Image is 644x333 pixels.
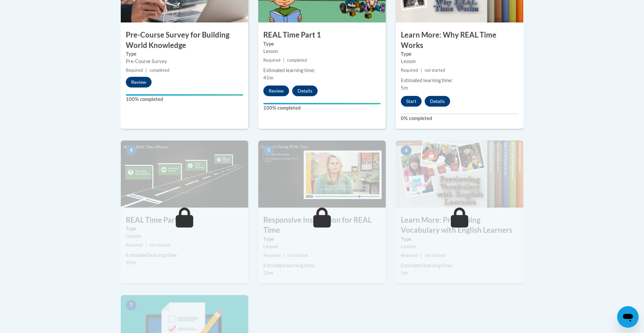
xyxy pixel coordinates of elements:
[401,243,518,250] div: Lesson
[263,48,381,55] div: Lesson
[263,243,381,250] div: Lesson
[146,68,147,73] span: |
[126,225,243,232] label: Type
[401,270,408,276] span: 5m
[401,146,412,156] span: 6
[126,50,243,58] label: Type
[263,104,381,112] label: 100% completed
[126,68,143,73] span: Required
[126,300,137,310] span: 7
[121,141,248,208] img: Course Image
[150,68,169,73] span: completed
[150,242,170,247] span: not started
[263,67,381,74] div: Estimated learning time:
[401,68,418,73] span: Required
[401,85,408,91] span: 5m
[258,215,386,236] h3: Responsive Instruction for REAL Time
[126,96,243,103] label: 100% completed
[401,115,518,122] label: 0% completed
[263,40,381,48] label: Type
[263,235,381,243] label: Type
[396,141,523,208] img: Course Image
[425,68,445,73] span: not started
[401,77,518,84] div: Estimated learning time:
[126,232,243,240] div: Lesson
[292,86,318,96] button: Details
[263,103,381,104] div: Your progress
[263,262,381,269] div: Estimated learning time:
[126,146,137,156] span: 4
[401,235,518,243] label: Type
[283,58,284,63] span: |
[263,86,289,96] button: Review
[401,262,518,269] div: Estimated learning time:
[263,75,273,80] span: 45m
[263,253,280,258] span: Required
[263,146,274,156] span: 5
[396,215,523,236] h3: Learn More: Previewing Vocabulary with English Learners
[126,242,143,247] span: Required
[287,253,308,258] span: not started
[258,141,386,208] img: Course Image
[421,253,422,258] span: |
[126,77,152,88] button: Review
[617,306,639,328] iframe: Button to launch messaging window
[401,50,518,58] label: Type
[121,215,248,225] h3: REAL Time Part 2
[126,94,243,96] div: Your progress
[263,270,273,276] span: 25m
[396,30,523,51] h3: Learn More: Why REAL Time Works
[126,260,136,265] span: 35m
[421,68,422,73] span: |
[121,30,248,51] h3: Pre-Course Survey for Building World Knowledge
[263,58,280,63] span: Required
[401,58,518,65] div: Lesson
[425,253,445,258] span: not started
[401,96,422,107] button: Start
[425,96,450,107] button: Details
[283,253,284,258] span: |
[258,30,386,40] h3: REAL Time Part 1
[146,242,147,247] span: |
[401,253,418,258] span: Required
[126,58,243,65] div: Pre-Course Survey
[126,252,243,259] div: Estimated learning time:
[287,58,307,63] span: completed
